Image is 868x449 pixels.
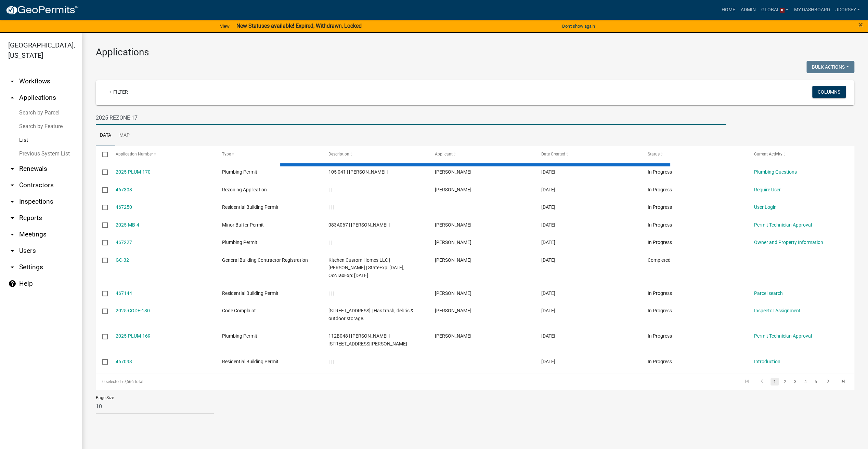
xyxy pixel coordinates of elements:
[759,3,791,16] a: Global8
[328,187,332,192] span: | |
[222,308,256,313] span: Code Complaint
[790,376,800,387] li: page 3
[541,308,555,313] span: 08/21/2025
[116,240,132,245] a: 467227
[837,378,850,385] a: go to last page
[754,187,781,192] a: Require User
[435,333,471,339] span: Isidro Gallegos
[104,86,133,98] a: + Filter
[541,240,555,245] span: 08/21/2025
[435,290,471,296] span: Robert Harris
[435,152,453,157] span: Applicant
[222,290,278,296] span: Residential Building Permit
[740,378,753,385] a: go to first page
[541,204,555,210] span: 08/21/2025
[96,373,397,390] div: 9,666 total
[770,378,779,385] a: 1
[96,46,854,58] h3: Applications
[780,376,790,387] li: page 2
[222,152,231,157] span: Type
[738,3,759,16] a: Admin
[748,146,854,163] datatable-header-cell: Current Activity
[641,146,748,163] datatable-header-cell: Status
[222,333,257,339] span: Plumbing Permit
[648,204,672,210] span: In Progress
[116,222,139,228] a: 2025-MB-4
[322,146,428,163] datatable-header-cell: Description
[754,240,823,245] a: Owner and Property Information
[222,187,267,192] span: Rezoning Application
[236,23,362,29] strong: New Statuses available! Expired, Withdrawn, Locked
[328,359,334,364] span: | | |
[328,169,388,175] span: 105 041 | Jason Grimes |
[116,152,153,157] span: Application Number
[8,165,16,173] i: arrow_drop_down
[217,21,232,32] a: View
[328,152,349,157] span: Description
[8,77,16,85] i: arrow_drop_down
[328,333,407,346] span: 112B048 | Isidro Gallegos | 887 Worley Crossroads, Jasper, GA, 30143
[102,379,124,384] span: 0 selected /
[754,169,797,175] a: Plumbing Questions
[648,290,672,296] span: In Progress
[215,146,322,163] datatable-header-cell: Type
[812,378,820,385] a: 5
[96,125,115,147] a: Data
[541,222,555,228] span: 08/21/2025
[535,146,641,163] datatable-header-cell: Date Created
[754,308,801,313] a: Inspector Assignment
[8,230,16,239] i: arrow_drop_down
[435,222,471,228] span: Matt Bacon
[648,257,671,263] span: Completed
[769,376,780,387] li: page 1
[8,263,16,271] i: arrow_drop_down
[435,240,471,245] span: Luciano Villarreal
[719,3,738,16] a: Home
[648,240,672,245] span: In Progress
[811,376,821,387] li: page 5
[806,61,854,73] button: Bulk Actions
[791,378,799,385] a: 3
[116,308,150,313] a: 2025-CODE-130
[222,204,278,210] span: Residential Building Permit
[435,187,471,192] span: Angela Waldroup
[109,146,215,163] datatable-header-cell: Application Number
[8,214,16,222] i: arrow_drop_down
[812,86,846,98] button: Columns
[222,257,308,263] span: General Building Contractor Registration
[648,333,672,339] span: In Progress
[222,240,257,245] span: Plumbing Permit
[858,20,863,29] span: ×
[96,111,726,125] input: Search for applications
[116,359,132,364] a: 467093
[858,21,863,29] button: Close
[648,359,672,364] span: In Progress
[801,378,809,385] a: 4
[8,181,16,189] i: arrow_drop_down
[791,3,832,16] a: My Dashboard
[8,198,16,206] i: arrow_drop_down
[8,247,16,255] i: arrow_drop_down
[116,204,132,210] a: 467250
[541,152,565,157] span: Date Created
[541,359,555,364] span: 08/20/2025
[754,333,812,339] a: Permit Technician Approval
[328,240,332,245] span: | |
[328,290,334,296] span: | | |
[754,152,782,157] span: Current Activity
[541,169,555,175] span: 08/21/2025
[780,8,785,13] span: 8
[754,222,812,228] a: Permit Technician Approval
[648,187,672,192] span: In Progress
[328,204,334,210] span: | | |
[541,290,555,296] span: 08/21/2025
[559,21,598,32] button: Don't show again
[648,308,672,313] span: In Progress
[116,257,129,263] a: GC-32
[648,169,672,175] span: In Progress
[800,376,811,387] li: page 4
[328,257,404,278] span: Kitchen Custom Homes LLC | Stephen Kitchen | StateExp: 06/30/2026, OccTaxExp: 12/31/2025
[435,169,471,175] span: Jay Grimes
[96,146,109,163] datatable-header-cell: Select
[435,257,471,263] span: Stephen Kitchen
